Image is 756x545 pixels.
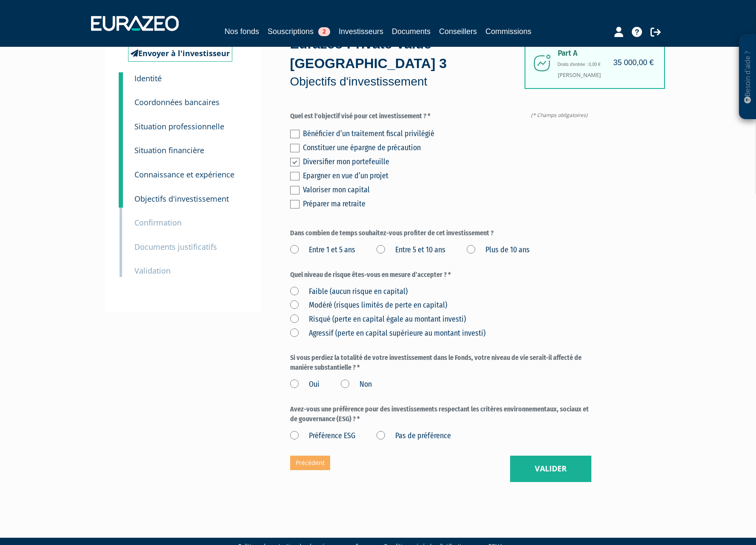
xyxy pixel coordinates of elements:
a: Commissions [485,26,531,37]
a: Conseillers [439,26,477,37]
label: Avez-vous une préférence pour des investissements respectant les critères environnementaux, socia... [290,405,591,424]
a: Nos fonds [225,26,259,39]
a: 3 [119,109,123,135]
div: Valoriser mon capital [303,184,591,196]
div: Bénéficier d’un traitement fiscal privilégié [303,128,591,140]
label: Quel est l'objectif visé pour cet investissement ? * [290,111,591,121]
small: Confirmation [134,217,182,228]
small: Identité [134,73,162,83]
a: 6 [119,181,123,208]
a: 1 [119,72,123,89]
a: Envoyer à l'investisseur [128,46,232,62]
small: Objectifs d'investissement [134,194,229,204]
label: Risqué (perte en capital égale au montant investi) [290,314,466,325]
small: Coordonnées bancaires [134,97,220,107]
label: Préférence ESG [290,431,355,442]
span: 2 [318,27,330,36]
p: Besoin d'aide ? [743,39,753,115]
label: Faible (aucun risque en capital) [290,286,408,297]
div: Préparer ma retraite [303,198,591,210]
small: Situation professionnelle [134,121,224,131]
h6: Droits d'entrée : 0,00 € [558,62,651,67]
label: Agressif (perte en capital supérieure au montant investi) [290,328,485,339]
div: Constituer une épargne de précaution [303,142,591,154]
div: Eurazeo Private Value [GEOGRAPHIC_DATA] 3 [290,34,524,90]
img: 1732889491-logotype_eurazeo_blanc_rvb.png [91,16,179,31]
div: Diversifier mon portefeuille [303,156,591,168]
small: Validation [134,265,171,276]
div: Epargner en vue d’un projet [303,170,591,182]
label: Dans combien de temps souhaitez-vous profiter de cet investissement ? [290,228,591,238]
a: Investisseurs [339,26,383,37]
a: Documents [392,26,431,37]
p: Objectifs d'investissement [290,73,524,90]
label: Entre 5 et 10 ans [377,245,445,256]
a: Précédent [290,456,330,470]
label: Pas de préférence [377,431,451,442]
label: Plus de 10 ans [467,245,530,256]
small: Documents justificatifs [134,242,217,252]
label: Non [341,379,372,390]
label: Entre 1 et 5 ans [290,245,355,256]
small: Situation financière [134,145,204,155]
h4: 35 000,00 € [613,59,653,67]
label: Modéré (risques limités de perte en capital) [290,300,447,311]
div: [PERSON_NAME] [525,37,665,89]
a: 4 [119,133,123,159]
a: Souscriptions2 [268,26,330,37]
a: 2 [119,85,123,111]
small: Connaissance et expérience [134,169,234,180]
label: Oui [290,379,320,390]
button: Valider [510,456,591,482]
span: Part A [558,49,651,58]
label: Si vous perdiez la totalité de votre investissement dans le Fonds, votre niveau de vie serait-il ... [290,353,591,373]
a: 5 [119,157,123,183]
label: Quel niveau de risque êtes-vous en mesure d’accepter ? * [290,270,591,280]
